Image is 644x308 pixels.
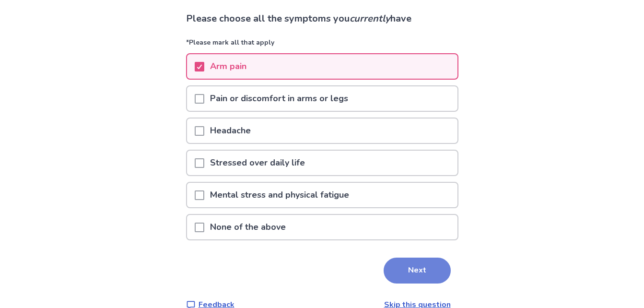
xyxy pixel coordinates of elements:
[384,258,451,284] button: Next
[204,54,252,79] p: Arm pain
[204,151,311,175] p: Stressed over daily life
[204,118,257,143] p: Headache
[350,12,390,25] i: currently
[186,12,458,26] p: Please choose all the symptoms you have
[204,183,355,207] p: Mental stress and physical fatigue
[186,37,458,53] p: *Please mark all that apply
[204,215,292,239] p: None of the above
[204,86,354,111] p: Pain or discomfort in arms or legs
